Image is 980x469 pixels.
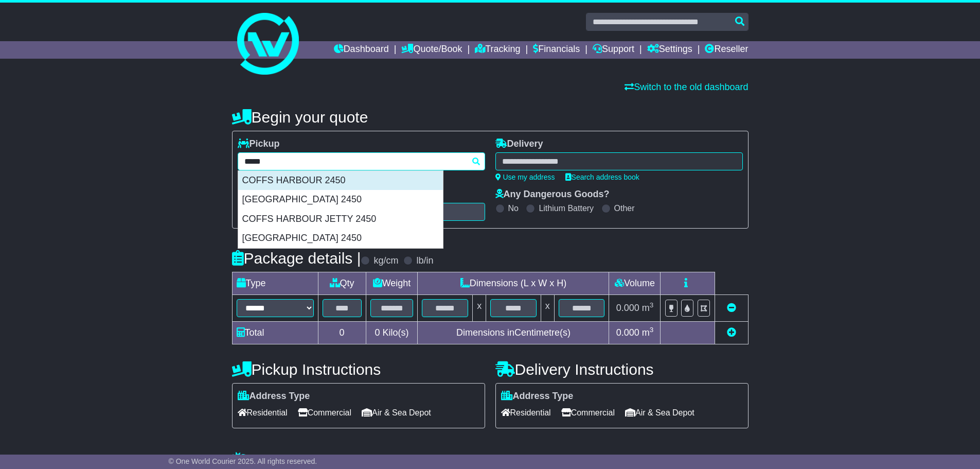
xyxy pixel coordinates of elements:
[647,41,692,59] a: Settings
[565,173,639,181] a: Search address book
[298,405,351,421] span: Commercial
[238,229,443,248] div: [GEOGRAPHIC_DATA] 2450
[232,250,361,267] h4: Package details |
[366,322,418,344] td: Kilo(s)
[508,203,519,213] label: No
[727,303,736,313] a: Remove this item
[238,138,280,150] label: Pickup
[318,272,366,295] td: Qty
[593,41,634,59] a: Support
[650,301,654,309] sup: 3
[561,405,615,421] span: Commercial
[238,405,288,421] span: Residential
[609,272,661,295] td: Volume
[238,391,310,402] label: Address Type
[541,295,554,322] td: x
[642,303,654,313] span: m
[238,152,485,170] typeahead: Please provide city
[501,405,551,421] span: Residential
[650,326,654,334] sup: 3
[232,272,318,295] td: Type
[232,361,485,378] h4: Pickup Instructions
[362,405,431,421] span: Air & Sea Depot
[373,255,398,267] label: kg/cm
[232,451,749,468] h4: Warranty & Insurance
[616,327,639,338] span: 0.000
[495,189,610,200] label: Any Dangerous Goods?
[416,255,433,267] label: lb/in
[727,327,736,338] a: Add new item
[533,41,580,59] a: Financials
[614,203,635,213] label: Other
[705,41,748,59] a: Reseller
[418,272,609,295] td: Dimensions (L x W x H)
[375,327,380,338] span: 0
[238,210,443,229] div: COFFS HARBOUR JETTY 2450
[232,322,318,344] td: Total
[625,405,694,421] span: Air & Sea Depot
[473,295,486,322] td: x
[495,138,543,150] label: Delivery
[238,190,443,210] div: [GEOGRAPHIC_DATA] 2450
[401,41,462,59] a: Quote/Book
[495,361,749,378] h4: Delivery Instructions
[238,171,443,190] div: COFFS HARBOUR 2450
[475,41,520,59] a: Tracking
[318,322,366,344] td: 0
[616,303,639,313] span: 0.000
[169,457,317,465] span: © One World Courier 2025. All rights reserved.
[625,82,748,92] a: Switch to the old dashboard
[366,272,418,295] td: Weight
[501,391,574,402] label: Address Type
[539,203,594,213] label: Lithium Battery
[232,109,749,126] h4: Begin your quote
[495,173,555,181] a: Use my address
[418,322,609,344] td: Dimensions in Centimetre(s)
[334,41,389,59] a: Dashboard
[642,327,654,338] span: m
